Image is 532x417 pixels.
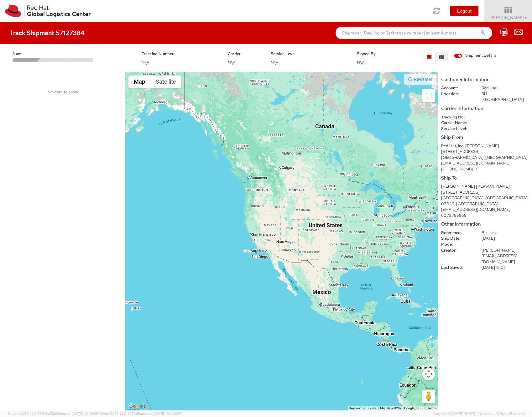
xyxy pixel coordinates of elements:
button: Map camera controls [422,368,435,380]
dt: Service Level: [436,126,477,132]
span: master, [DATE] 10:09:35 [60,411,98,416]
div: 6073795959 [441,213,529,219]
button: Toggle fullscreen view [422,89,435,102]
div: [GEOGRAPHIC_DATA], [GEOGRAPHIC_DATA], 07039, [GEOGRAPHIC_DATA] [441,195,529,207]
dt: Creator: [436,248,477,253]
label: Shipment Details [454,53,496,60]
span: Server: 2025.21.0-769a9a7b8c3 [8,411,98,416]
span: Copyright © [DATE]-[DATE] Agistix Inc., All Rights Reserved [433,411,524,416]
h5: Tracking Number [142,52,218,56]
button: Re-center [404,74,436,85]
div: [EMAIL_ADDRESS][DOMAIN_NAME] [441,207,529,213]
a: Terms [427,406,436,410]
button: Logout [450,6,478,16]
img: Google [127,402,148,410]
img: rh-logistics-00dfa346123c4ec078e1.svg [5,5,91,17]
a: Open this area in Google Maps (opens a new window) [127,402,148,410]
div: [EMAIL_ADDRESS][DOMAIN_NAME] [441,160,529,166]
button: Keyboard shortcuts [349,406,376,410]
span: master, [DATE] 08:04:37 [142,411,181,416]
h5: Signed By [357,52,390,56]
h5: Ship To [441,175,529,181]
div: [STREET_ADDRESS] [441,149,529,155]
h4: Track Shipment 57127384 [9,29,85,36]
span: N\A [271,60,279,65]
input: Shipment, Tracking or Reference Number (at least 4 chars) [336,27,492,39]
h5: Ship From [441,135,529,140]
div: [PERSON_NAME] [PERSON_NAME] [441,184,529,190]
dt: Ship Date: [436,236,477,242]
h5: Other Information [441,222,529,227]
button: Drag Pegman onto the map to open Street View [422,390,435,403]
dt: Location: [436,91,477,97]
dt: Account: [436,85,477,91]
h5: Carrier [228,52,261,56]
span: Shipment Details [454,53,496,59]
button: Show street map [128,76,150,88]
div: [GEOGRAPHIC_DATA], [GEOGRAPHIC_DATA] [441,155,529,161]
span: [PERSON_NAME] [489,15,528,20]
h5: Customer Information [441,77,529,82]
h5: Carrier Information [441,106,529,111]
span: N\A [142,60,149,65]
div: [PHONE_NUMBER] [441,166,529,172]
span: Map data ©2025 Google, INEGI [380,406,424,410]
dt: Tracking No: [436,114,477,120]
button: Show satellite imagery [150,76,181,88]
dt: Last Saved: [436,265,477,271]
span: Client: 2025.21.0-c073d8a [99,411,181,416]
span: ▼ [524,15,528,20]
dt: Carrier Name: [436,120,477,126]
div: [STREET_ADDRESS] [441,190,529,195]
dt: Reference: [436,230,477,236]
span: N\A [228,60,236,65]
div: Red Hat, Inc. [PERSON_NAME] [441,143,529,149]
span: N\A [357,60,365,65]
span: [PERSON_NAME], [482,248,516,253]
span: New [13,51,39,57]
h5: Service Level [271,52,347,56]
dt: Mode: [436,242,477,248]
